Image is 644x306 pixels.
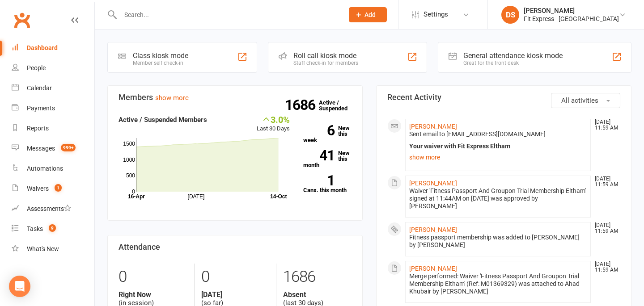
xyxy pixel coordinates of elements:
div: Dashboard [27,44,58,51]
div: 0 [119,264,187,290]
a: People [12,58,94,78]
div: Assessments [27,205,71,212]
div: Reports [27,125,49,132]
time: [DATE] 11:59 AM [590,119,620,131]
div: Fit Express - [GEOGRAPHIC_DATA] [524,15,619,23]
a: [PERSON_NAME] [409,265,457,272]
a: Automations [12,159,94,179]
div: Waivers [27,185,49,192]
div: 3.0% [257,114,290,124]
div: People [27,64,46,71]
strong: 6 [303,124,335,137]
strong: Right Now [119,290,187,299]
a: What's New [12,239,94,259]
div: Messages [27,145,55,152]
time: [DATE] 11:59 AM [590,176,620,188]
strong: 1 [303,174,335,187]
strong: 41 [303,149,335,162]
span: 1 [55,184,62,192]
strong: 1686 [285,98,319,112]
h3: Attendance [119,243,352,252]
div: Open Intercom Messenger [9,276,30,297]
h3: Recent Activity [387,93,620,102]
span: 9 [49,224,56,232]
span: All activities [561,96,598,105]
time: [DATE] 11:59 AM [590,222,620,234]
a: show more [155,94,189,102]
div: Fitness passport membership was added to [PERSON_NAME] by [PERSON_NAME] [409,234,587,249]
a: show more [409,151,587,163]
div: Calendar [27,84,52,92]
input: Search... [118,8,337,21]
strong: Active / Suspended Members [119,116,207,124]
a: 6New this week [303,125,352,143]
span: Settings [424,4,448,25]
a: Dashboard [12,38,94,58]
div: DS [501,6,519,24]
a: Assessments [12,199,94,219]
div: General attendance kiosk mode [463,51,563,60]
div: Automations [27,165,63,172]
div: Payments [27,105,55,112]
div: Roll call kiosk mode [293,51,358,60]
div: Merge performed: Waiver 'Fitness Passport And Groupon Trial Membership Eltham' (Ref: M01369329) w... [409,272,587,295]
strong: Absent [283,290,352,299]
a: Clubworx [11,9,33,31]
div: 0 [201,264,270,290]
a: 1686Active / Suspended [319,93,358,118]
a: 41New this month [303,150,352,168]
div: Tasks [27,225,43,232]
a: Payments [12,98,94,118]
div: Great for the front desk [463,60,563,66]
a: Calendar [12,78,94,98]
a: Waivers 1 [12,179,94,199]
span: 999+ [61,144,76,151]
h3: Members [119,93,352,102]
a: 1Canx. this month [303,175,352,193]
a: Tasks 9 [12,219,94,239]
time: [DATE] 11:59 AM [590,261,620,273]
span: Sent email to [EMAIL_ADDRESS][DOMAIN_NAME] [409,130,546,138]
a: Messages 999+ [12,138,94,159]
span: Add [364,11,376,18]
div: Last 30 Days [257,114,290,134]
a: [PERSON_NAME] [409,180,457,187]
div: What's New [27,245,59,252]
a: [PERSON_NAME] [409,123,457,130]
div: Member self check-in [133,60,188,66]
button: All activities [551,93,620,108]
div: Waiver 'Fitness Passport And Groupon Trial Membership Eltham' signed at 11:44AM on [DATE] was app... [409,187,587,210]
div: 1686 [283,264,352,290]
a: [PERSON_NAME] [409,226,457,233]
div: Class kiosk mode [133,51,188,60]
button: Add [349,7,387,22]
strong: [DATE] [201,290,270,299]
div: [PERSON_NAME] [524,7,619,15]
div: Your waiver with Fit Express Eltham [409,143,587,150]
div: Staff check-in for members [293,60,358,66]
a: Reports [12,118,94,138]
